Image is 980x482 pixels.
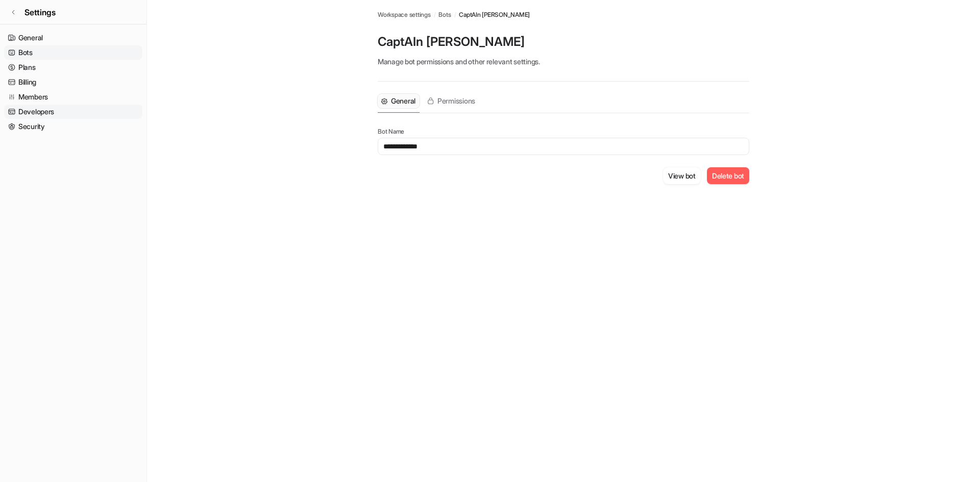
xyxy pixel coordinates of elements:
[378,34,749,50] p: CaptAIn [PERSON_NAME]
[459,10,530,19] span: CaptAIn [PERSON_NAME]
[454,10,456,19] span: /
[437,96,475,106] span: Permissions
[378,10,431,19] a: Workspace settings
[24,6,56,18] span: Settings
[438,10,451,19] a: Bots
[4,90,142,104] a: Members
[424,94,479,108] button: Permissions
[378,94,420,108] button: General
[4,105,142,119] a: Developers
[707,167,749,184] button: Delete bot
[378,90,479,113] nav: Tabs
[4,75,142,89] a: Billing
[4,60,142,74] a: Plans
[663,167,701,184] button: View bot
[4,31,142,45] a: General
[378,128,749,136] p: Bot Name
[4,119,142,134] a: Security
[378,56,749,67] p: Manage bot permissions and other relevant settings.
[434,10,436,19] span: /
[391,96,415,106] span: General
[4,45,142,60] a: Bots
